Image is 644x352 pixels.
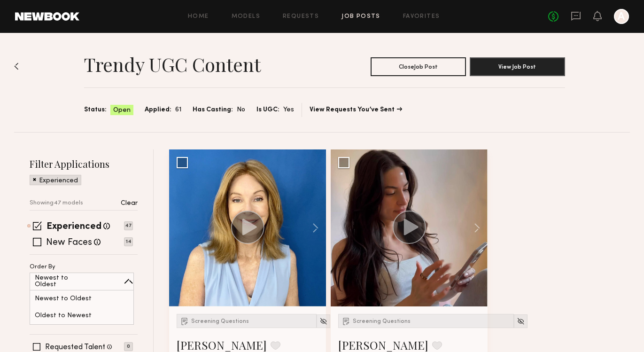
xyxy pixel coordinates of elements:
p: Experienced [39,178,78,184]
span: Has Casting: [193,105,233,115]
a: Job Posts [341,14,380,20]
span: No [237,105,245,115]
a: Home [188,14,209,20]
a: Favorites [403,14,440,20]
a: Requests [283,14,319,20]
img: Submission Icon [341,316,351,326]
p: 0 [124,342,133,351]
span: Screening Questions [353,319,411,324]
p: Oldest to Newest [35,313,92,319]
span: Open [113,106,131,115]
img: Submission Icon [180,316,189,326]
p: Showing 47 models [30,200,83,206]
h2: Filter Applications [30,157,138,170]
span: Screening Questions [191,319,249,324]
label: Requested Talent [45,344,105,351]
button: View Job Post [470,57,565,76]
span: Yes [283,105,294,115]
p: 14 [124,237,133,246]
h1: Trendy UGC Content [84,53,261,76]
label: New Faces [46,238,92,248]
p: 47 [124,221,133,230]
p: Clear [121,200,138,207]
button: CloseJob Post [371,57,466,76]
span: Applied: [145,105,171,115]
span: Is UGC: [256,105,279,115]
img: Unhide Model [517,317,525,325]
p: Newest to Oldest [35,275,91,288]
a: View Requests You’ve Sent [310,107,402,113]
p: Newest to Oldest [35,296,92,302]
img: Unhide Model [319,317,327,325]
span: 61 [175,105,181,115]
a: Models [232,14,260,20]
p: Order By [30,264,55,270]
label: Experienced [47,222,101,232]
span: Status: [84,105,107,115]
img: Back to previous page [14,63,19,70]
a: A [614,9,629,24]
